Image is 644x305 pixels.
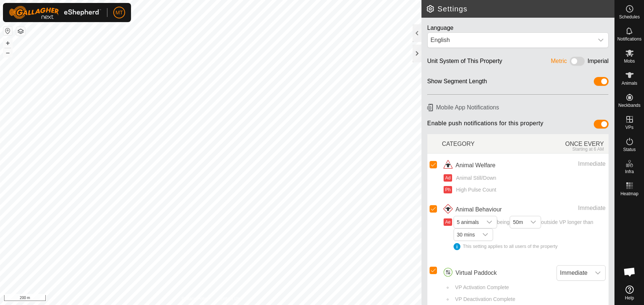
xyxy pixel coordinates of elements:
span: Status [623,147,636,152]
span: Notifications [617,37,641,41]
button: Ae [444,218,452,226]
span: Infra [625,169,634,174]
span: Immediate [557,266,590,280]
div: Show Segment Length [427,77,487,88]
div: Imperial [588,57,609,68]
span: being outside VP longer than [454,219,606,250]
div: Metric [551,57,567,68]
img: animal behaviour icon [442,204,454,215]
span: Animal Behaviour [455,205,502,214]
div: Immediate [537,159,606,168]
button: Map Layers [16,27,25,36]
img: Gallagher Logo [9,6,101,19]
div: dropdown trigger [590,266,605,280]
img: animal welfare icon [442,159,454,171]
div: Unit System of This Property [427,57,502,68]
span: Animals [621,81,637,85]
div: dropdown trigger [478,229,493,241]
span: VP Activation Complete [452,284,509,291]
span: 5 animals [454,216,482,228]
span: Animal Still/Down [454,174,496,182]
div: Open chat [619,261,641,283]
span: Virtual Paddock [455,269,497,277]
div: ONCE EVERY [525,136,609,152]
div: English [431,36,591,45]
span: Mobs [624,59,635,63]
button: Reset Map [3,27,12,35]
div: CATEGORY [442,136,526,152]
span: Help [625,296,634,300]
div: dropdown trigger [526,216,541,228]
button: Ph [444,186,452,193]
h6: Mobile App Notifications [424,101,612,114]
a: Privacy Policy [182,295,209,302]
button: – [3,48,12,57]
span: Enable push notifications for this property [427,120,544,131]
span: 30 mins [454,229,478,241]
a: Contact Us [218,295,240,302]
div: Starting at 6 AM [525,147,604,152]
span: Animal Welfare [455,161,495,170]
span: MT [116,9,123,17]
span: VPs [625,125,633,130]
img: virtual paddocks icon [442,267,454,279]
span: VP Deactivation Complete [452,295,515,303]
button: + [3,39,12,48]
div: dropdown trigger [593,33,608,48]
span: 50m [510,216,526,228]
div: dropdown trigger [482,216,497,228]
a: Help [615,283,644,303]
span: Heatmap [620,192,638,196]
h2: Settings [426,4,615,13]
span: Schedules [619,15,640,19]
div: Immediate [537,204,606,213]
div: Language [427,24,609,32]
span: High Pulse Count [454,186,496,194]
div: This setting applies to all users of the property [454,243,606,250]
button: Ad [444,174,452,182]
span: English [428,33,594,48]
span: Neckbands [618,103,640,108]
